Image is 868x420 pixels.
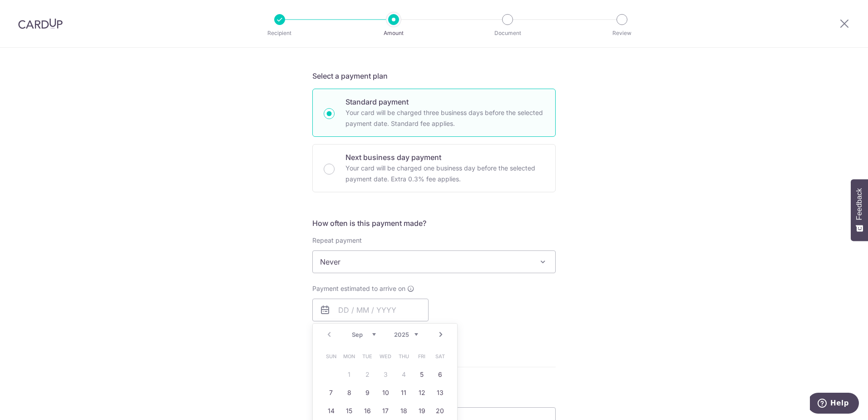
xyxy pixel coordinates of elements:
a: 18 [396,404,411,418]
a: Next [435,329,446,340]
p: Recipient [246,29,313,38]
span: Payment estimated to arrive on [312,284,405,293]
a: 12 [414,385,429,400]
a: 10 [378,385,393,400]
span: Monday [342,349,356,364]
span: Wednesday [378,349,393,364]
a: 6 [433,367,447,382]
label: Repeat payment [312,236,362,245]
span: Tuesday [360,349,375,364]
span: Never [312,250,556,273]
a: 13 [433,385,447,400]
span: Never [313,251,555,273]
a: 7 [324,385,338,400]
input: DD / MM / YYYY [312,299,429,321]
a: 11 [396,385,411,400]
a: 19 [414,404,429,418]
p: Review [588,29,656,38]
span: Thursday [396,349,411,364]
p: Your card will be charged one business day before the selected payment date. Extra 0.3% fee applies. [345,163,544,185]
a: 17 [378,404,393,418]
h5: How often is this payment made? [312,218,556,229]
p: Next business day payment [345,152,544,163]
span: Feedback [855,188,863,220]
a: 14 [324,404,338,418]
button: Feedback - Show survey [851,179,868,241]
a: 5 [414,367,429,382]
p: Amount [360,29,427,38]
iframe: Opens a widget where you can find more information [810,393,859,415]
a: 20 [433,404,447,418]
p: Your card will be charged three business days before the selected payment date. Standard fee appl... [345,107,544,129]
a: 9 [360,385,375,400]
a: 16 [360,404,375,418]
span: Saturday [433,349,447,364]
h5: Select a payment plan [312,70,556,81]
a: 8 [342,385,356,400]
span: Friday [414,349,429,364]
p: Standard payment [345,96,544,107]
p: Document [474,29,541,38]
span: Sunday [324,349,338,364]
img: CardUp [18,18,63,29]
a: 15 [342,404,356,418]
